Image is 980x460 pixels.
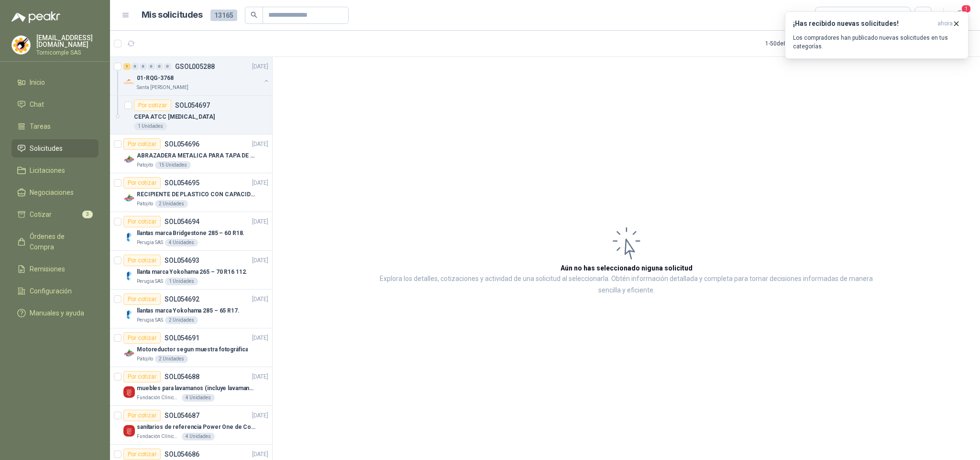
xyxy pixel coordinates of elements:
div: 0 [156,63,163,70]
p: [DATE] [252,295,268,304]
a: Por cotizarSOL054697CEPA ATCC [MEDICAL_DATA]1 Unidades [110,96,272,135]
div: 15 Unidades [155,161,191,169]
button: 1 [951,7,969,24]
img: Company Logo [123,154,135,165]
p: [DATE] [252,217,268,226]
a: Por cotizarSOL054696[DATE] Company LogoABRAZADERA METALICA PARA TAPA DE TAMBOR DE PLASTICO DE 50 ... [110,135,272,173]
p: SOL054692 [165,296,199,303]
div: 4 Unidades [182,433,215,440]
div: 0 [148,63,155,70]
p: Santa [PERSON_NAME] [137,84,188,91]
h3: ¡Has recibido nuevas solicitudes! [793,20,934,28]
p: SOL054693 [165,257,199,264]
p: llantas marca Yokohama 285 – 65 R17. [137,306,240,315]
p: [DATE] [252,179,268,188]
p: SOL054697 [175,102,210,109]
a: Licitaciones [11,161,99,180]
p: RECIPIENTE DE PLASTICO CON CAPACIDAD DE 1.8 LT PARA LA EXTRACCIÓN MANUAL DE LIQUIDOS [137,190,256,199]
div: 4 Unidades [165,239,198,247]
img: Company Logo [123,309,135,320]
p: SOL054696 [165,141,199,147]
div: Por cotizar [123,138,161,150]
a: Solicitudes [11,139,99,157]
p: Fundación Clínica Shaio [137,394,180,402]
p: [DATE] [252,411,268,420]
p: Patojito [137,161,153,169]
div: 0 [132,63,139,70]
img: Company Logo [123,386,135,398]
div: 0 [164,63,171,70]
span: Negociaciones [30,187,74,198]
p: [DATE] [252,62,268,71]
a: Chat [11,95,99,113]
a: Manuales y ayuda [11,304,99,322]
div: 2 Unidades [165,316,198,324]
a: Órdenes de Compra [11,227,99,256]
p: Explora los detalles, cotizaciones y actividad de una solicitud al seleccionarla. Obtén informaci... [368,273,884,296]
div: Por cotizar [123,371,161,382]
p: SOL054694 [165,218,199,225]
a: 1 0 0 0 0 0 GSOL005288[DATE] Company Logo01-RQG-3768Santa [PERSON_NAME] [123,61,270,91]
a: Por cotizarSOL054691[DATE] Company LogoMotoreductor segun muestra fotográficaPatojito2 Unidades [110,328,272,367]
p: llantas marca Bridgestone 285 – 60 R18. [137,229,244,238]
span: Licitaciones [30,165,65,176]
div: 0 [140,63,147,70]
p: SOL054695 [165,180,199,186]
span: Tareas [30,121,51,132]
p: ABRAZADERA METALICA PARA TAPA DE TAMBOR DE PLASTICO DE 50 LT [137,151,256,160]
p: SOL054687 [165,412,199,419]
div: Por cotizar [123,216,161,227]
span: search [251,11,257,18]
div: Por cotizar [134,100,171,111]
p: [DATE] [252,450,268,459]
p: SOL054688 [165,373,199,380]
p: [DATE] [252,256,268,265]
p: CEPA ATCC [MEDICAL_DATA] [134,112,215,122]
p: Perugia SAS [137,239,163,247]
p: Perugia SAS [137,278,163,285]
p: Los compradores han publicado nuevas solicitudes en tus categorías. [793,34,960,51]
h1: Mis solicitudes [142,8,203,22]
img: Company Logo [123,192,135,204]
p: [DATE] [252,334,268,343]
div: Por cotizar [123,177,161,189]
span: Solicitudes [30,143,63,154]
p: Patojito [137,355,153,363]
a: Por cotizarSOL054688[DATE] Company Logomuebles para lavamanos (incluye lavamanos)Fundación Clínic... [110,367,272,406]
a: Tareas [11,117,99,135]
a: Por cotizarSOL054695[DATE] Company LogoRECIPIENTE DE PLASTICO CON CAPACIDAD DE 1.8 LT PARA LA EXT... [110,173,272,212]
a: Por cotizarSOL054693[DATE] Company Logollanta marca Yokohama 265 – 70 R16 112.Perugia SAS1 Unidades [110,251,272,290]
p: Tornicomple SAS [36,50,99,56]
div: Por cotizar [123,332,161,344]
h3: Aún no has seleccionado niguna solicitud [561,263,693,273]
span: Cotizar [30,209,52,220]
span: 3 [82,211,93,218]
p: Motoreductor segun muestra fotográfica [137,345,248,354]
a: Por cotizarSOL054692[DATE] Company Logollantas marca Yokohama 285 – 65 R17.Perugia SAS2 Unidades [110,290,272,328]
p: muebles para lavamanos (incluye lavamanos) [137,384,256,393]
p: llanta marca Yokohama 265 – 70 R16 112. [137,268,247,277]
p: [DATE] [252,140,268,149]
div: 1 [123,63,131,70]
p: sanitarios de referencia Power One de Corona [137,423,256,432]
span: Inicio [30,77,45,88]
div: 2 Unidades [155,355,188,363]
img: Company Logo [123,231,135,243]
div: Por cotizar [123,410,161,421]
a: Remisiones [11,260,99,278]
span: Configuración [30,286,72,296]
span: 13165 [210,10,237,21]
div: Todas [821,10,841,21]
img: Company Logo [123,425,135,437]
span: ahora [937,20,953,28]
p: SOL054691 [165,335,199,341]
p: 01-RQG-3768 [137,74,174,83]
div: 1 Unidades [165,278,198,285]
a: Cotizar3 [11,205,99,224]
a: Configuración [11,282,99,300]
div: 1 Unidades [134,123,167,130]
div: 4 Unidades [182,394,215,402]
img: Company Logo [123,348,135,359]
span: 1 [961,4,971,13]
p: Perugia SAS [137,316,163,324]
